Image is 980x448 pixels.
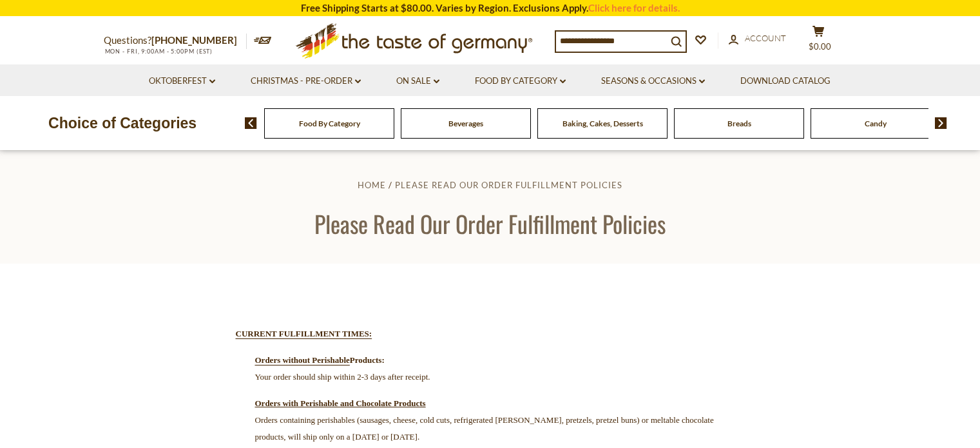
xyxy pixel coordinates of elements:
[395,180,622,190] a: Please Read Our Order Fulfillment Policies
[255,355,350,365] strong: Orders without Perishable
[800,25,838,57] button: $0.00
[745,33,786,43] span: Account
[475,74,566,88] a: Food By Category
[255,372,430,382] span: Your order should ship within 2-3 days after receipt.
[104,32,247,49] p: Questions?
[251,74,361,88] a: Christmas - PRE-ORDER
[809,41,831,52] span: $0.00
[729,32,786,46] a: Account
[448,119,483,128] a: Beverages
[245,117,257,129] img: previous arrow
[727,119,751,128] a: Breads
[236,329,372,338] strong: CURRENT FULFILLMENT TIMES:
[40,209,940,238] h1: Please Read Our Order Fulfillment Policies
[601,74,705,88] a: Seasons & Occasions
[350,355,385,365] strong: Products:
[299,119,360,128] a: Food By Category
[104,48,213,55] span: MON - FRI, 9:00AM - 5:00PM (EST)
[151,34,237,46] a: [PHONE_NUMBER]
[740,74,831,88] a: Download Catalog
[149,74,215,88] a: Oktoberfest
[562,119,643,128] a: Baking, Cakes, Desserts
[358,180,386,190] a: Home
[255,398,426,408] span: Orders with Perishable and Chocolate Products
[255,415,714,442] span: Orders containing perishables (sausages, cheese, cold cuts, refrigerated [PERSON_NAME], pretzels,...
[396,74,439,88] a: On Sale
[935,117,947,129] img: next arrow
[865,119,887,128] a: Candy
[588,2,680,14] a: Click here for details.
